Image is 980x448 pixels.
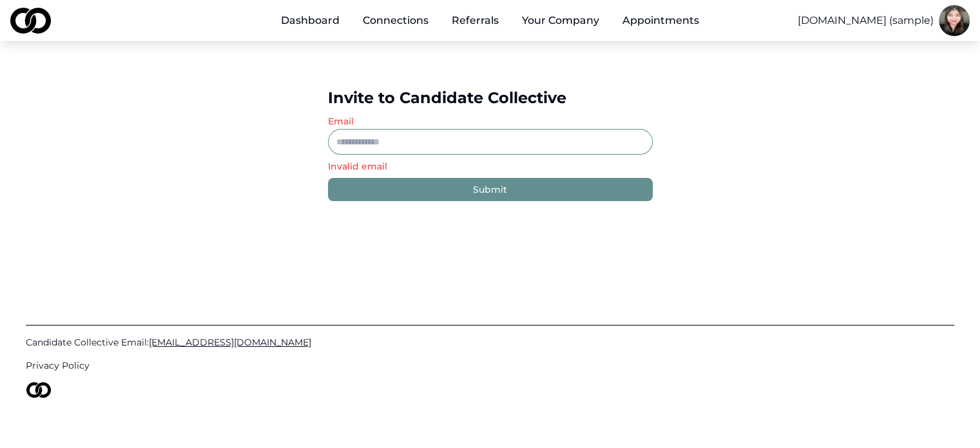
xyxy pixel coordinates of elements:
[328,178,653,201] button: Submit
[271,8,709,34] nav: Main
[798,13,934,28] button: [DOMAIN_NAME] (sample)
[328,115,354,127] label: Email
[441,8,509,34] a: Referrals
[352,8,439,34] a: Connections
[26,382,52,398] img: logo
[271,8,350,34] a: Dashboard
[26,359,954,372] a: Privacy Policy
[512,8,610,34] button: Your Company
[26,336,954,349] a: Candidate Collective Email:[EMAIL_ADDRESS][DOMAIN_NAME]
[10,8,51,34] img: logo
[149,336,311,348] span: [EMAIL_ADDRESS][DOMAIN_NAME]
[328,160,653,173] p: Invalid email
[473,183,507,196] div: Submit
[939,5,970,36] img: c5a994b8-1df4-4c55-a0c5-fff68abd3c00-Kim%20Headshot-profile_picture.jpg
[612,8,709,34] a: Appointments
[328,88,653,108] div: Invite to Candidate Collective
